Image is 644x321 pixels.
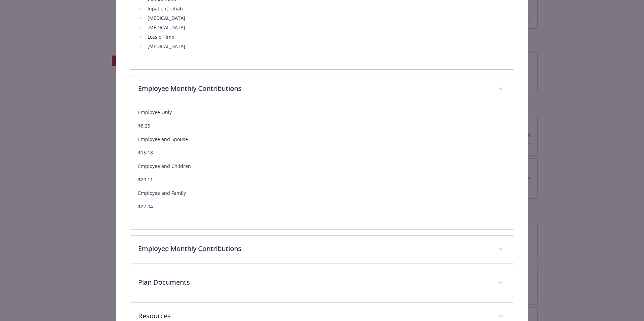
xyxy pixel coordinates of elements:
li: [MEDICAL_DATA] [146,14,506,22]
p: Resources [138,311,490,321]
p: Employee and Spouse [138,135,506,143]
p: $8.25 [138,122,506,130]
li: Inpatient rehab [146,5,506,13]
div: Employee Monthly Contributions [130,236,514,263]
p: $27.04 [138,203,506,211]
p: Employee and Family [138,189,506,197]
li: [MEDICAL_DATA] [146,24,506,32]
li: Loss of limb [146,33,506,41]
p: Employee and Children [138,162,506,170]
p: Employee Only [138,108,506,116]
p: Employee Monthly Contributions [138,83,490,94]
div: Plan Documents [130,269,514,297]
p: Employee Monthly Contributions [138,244,490,254]
p: $15.18 [138,149,506,157]
div: Employee Monthly Contributions [130,75,514,103]
div: Employee Monthly Contributions [130,103,514,229]
p: $20.11 [138,176,506,184]
li: [MEDICAL_DATA] [146,42,506,50]
p: Plan Documents [138,277,490,287]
